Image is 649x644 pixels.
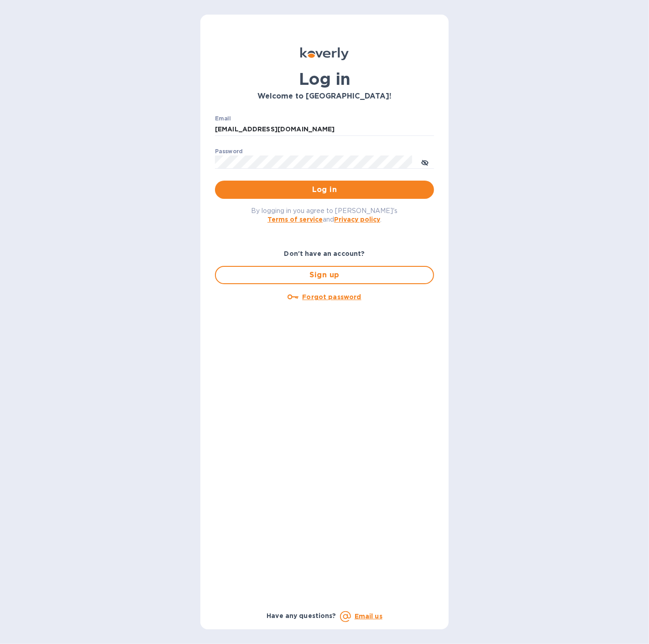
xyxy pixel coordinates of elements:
[215,69,434,88] h1: Log in
[251,207,398,223] span: By logging in you agree to [PERSON_NAME]'s and .
[222,184,427,195] span: Log in
[302,293,361,301] u: Forgot password
[300,47,349,60] img: Koverly
[284,250,365,257] b: Don't have an account?
[267,612,336,619] b: Have any questions?
[355,613,382,620] a: Email us
[215,181,434,199] button: Log in
[215,92,434,101] h3: Welcome to [GEOGRAPHIC_DATA]!
[215,266,434,284] button: Sign up
[334,216,380,223] a: Privacy policy
[416,153,434,171] button: toggle password visibility
[267,216,323,223] a: Terms of service
[215,123,434,136] input: Enter email address
[223,270,426,280] span: Sign up
[215,116,231,121] label: Email
[215,149,243,154] label: Password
